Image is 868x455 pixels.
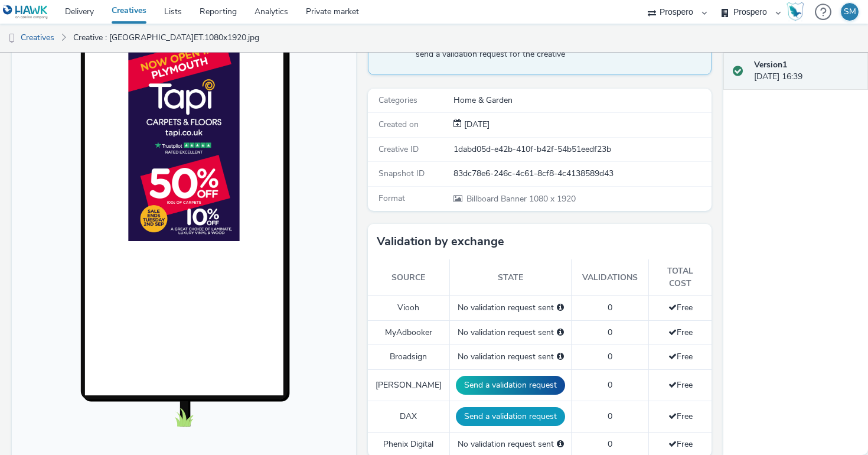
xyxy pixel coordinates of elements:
span: 0 [608,302,612,313]
span: 0 [608,379,612,391]
div: Please select a deal below and click on Send to send a validation request to MyAdbooker. [557,327,564,339]
div: No validation request sent [456,438,565,450]
span: Free [668,379,693,391]
div: No validation request sent [456,327,565,339]
span: Snapshot ID [378,168,425,179]
span: Creative ID [378,144,419,155]
span: Free [668,327,693,338]
span: 0 [608,438,612,450]
span: Format [378,193,405,204]
strong: Version 1 [754,59,787,70]
div: [DATE] 16:39 [754,59,859,83]
th: Validations [572,259,649,295]
th: Source [368,259,450,295]
div: 83dc78e6-246c-4c61-8cf8-4c4138589d43 [453,168,710,180]
span: Free [668,411,693,422]
span: 0 [608,411,612,422]
span: Created on [378,119,419,130]
a: Creative : [GEOGRAPHIC_DATA]ET.1080x1920.jpg [67,24,265,52]
span: Free [668,438,693,450]
td: Viooh [368,296,450,320]
div: No validation request sent [456,351,565,363]
a: Hawk Academy [787,2,809,21]
span: Free [668,351,693,362]
th: Total cost [649,259,712,295]
span: Billboard Banner [466,193,529,204]
span: Categories [378,95,417,106]
img: dooh [6,32,18,44]
div: SM [844,3,856,21]
img: Advertisement preview [116,37,227,235]
img: Hawk Academy [787,2,804,21]
th: State [450,259,572,295]
div: Home & Garden [453,95,710,106]
td: DAX [368,401,450,432]
div: Please select a deal below and click on Send to send a validation request to Phenix Digital. [557,438,564,450]
img: undefined Logo [3,5,48,19]
span: [DATE] [462,119,490,130]
div: Please select a deal below and click on Send to send a validation request to Broadsign. [557,351,564,363]
td: [PERSON_NAME] [368,369,450,401]
button: Send a validation request [456,407,565,426]
span: 0 [608,327,612,338]
span: Free [668,302,693,313]
button: Send a validation request [456,376,565,395]
span: 1080 x 1920 [465,193,576,204]
td: Broadsign [368,345,450,369]
td: MyAdbooker [368,320,450,344]
div: Creation 07 August 2025, 16:39 [462,119,490,131]
span: 0 [608,351,612,362]
h3: Validation by exchange [377,233,504,251]
div: 1dabd05d-e42b-410f-b42f-54b51eedf23b [453,144,710,155]
div: Please select a deal below and click on Send to send a validation request to Viooh. [557,302,564,314]
div: No validation request sent [456,302,565,314]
